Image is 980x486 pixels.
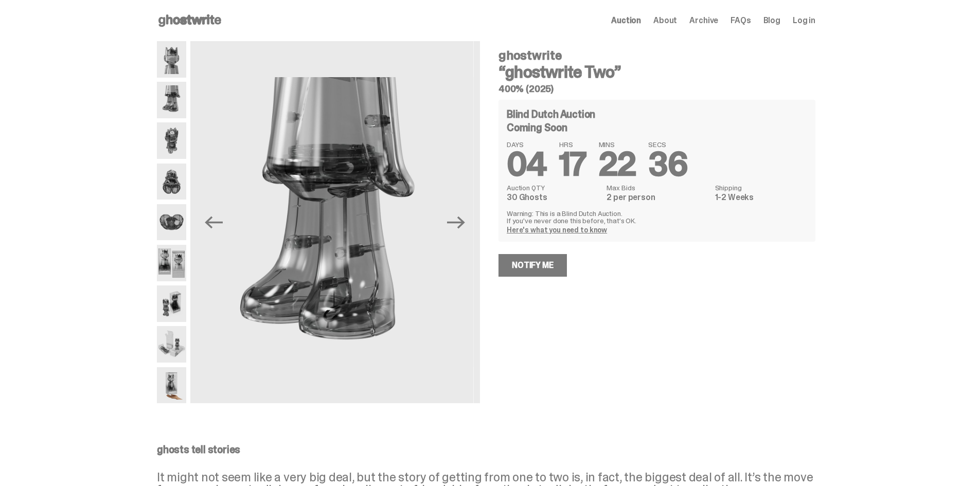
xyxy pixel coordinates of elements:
[498,49,815,62] h4: ghostwrite
[157,245,186,281] img: ghostwrite_Two_Media_10.png
[648,141,687,148] span: SECS
[157,122,186,159] img: ghostwrite_Two_Media_5.png
[648,143,687,186] span: 36
[203,211,225,233] button: Previous
[507,193,600,202] dd: 30 Ghosts
[611,16,641,25] a: Auction
[498,84,815,94] h5: 400% (2025)
[763,16,780,25] a: Blog
[184,41,473,403] img: ghostwrite_Two_Media_3.png
[599,143,636,186] span: 22
[507,225,607,235] a: Here's what you need to know
[559,141,586,148] span: HRS
[157,164,186,200] img: ghostwrite_Two_Media_6.png
[157,444,815,455] p: ghosts tell stories
[507,122,807,133] div: Coming Soon
[157,41,186,78] img: ghostwrite_Two_Media_1.png
[507,141,547,148] span: DAYS
[653,16,677,25] a: About
[689,16,718,25] a: Archive
[157,204,186,241] img: ghostwrite_Two_Media_8.png
[157,326,186,363] img: ghostwrite_Two_Media_13.png
[715,184,807,191] dt: Shipping
[559,143,586,186] span: 17
[507,143,547,186] span: 04
[730,16,751,25] a: FAQs
[157,367,186,404] img: ghostwrite_Two_Media_14.png
[507,109,595,119] h4: Blind Dutch Auction
[507,184,600,191] dt: Auction QTY
[445,211,468,233] button: Next
[715,193,807,202] dd: 1-2 Weeks
[607,193,708,202] dd: 2 per person
[793,16,815,25] a: Log in
[157,285,186,322] img: ghostwrite_Two_Media_11.png
[498,254,567,277] a: Notify Me
[599,141,636,148] span: MINS
[157,82,186,118] img: ghostwrite_Two_Media_3.png
[498,64,815,80] h3: “ghostwrite Two”
[473,41,763,403] img: ghostwrite_Two_Media_5.png
[507,210,807,224] p: Warning: This is a Blind Dutch Auction. If you’ve never done this before, that’s OK.
[607,184,708,191] dt: Max Bids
